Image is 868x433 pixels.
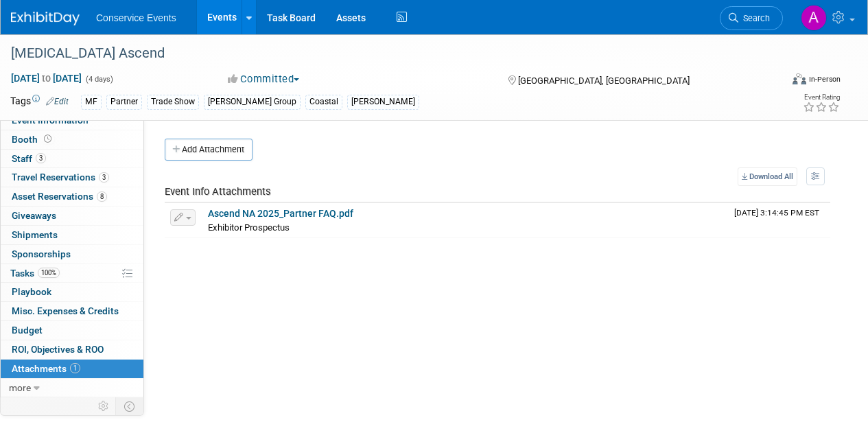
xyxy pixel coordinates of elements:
[518,75,690,86] span: [GEOGRAPHIC_DATA], [GEOGRAPHIC_DATA]
[70,363,80,373] span: 1
[729,203,830,237] td: Upload Timestamp
[92,397,116,415] td: Personalize Event Tab Strip
[116,397,144,415] td: Toggle Event Tabs
[734,208,819,218] span: Upload Timestamp
[1,245,143,264] a: Sponsorships
[1,321,143,340] a: Budget
[347,95,419,109] div: [PERSON_NAME]
[106,95,142,109] div: Partner
[208,222,290,233] span: Exhibitor Prospectus
[6,41,770,66] div: [MEDICAL_DATA] Ascend
[1,360,143,378] a: Attachments1
[81,95,102,109] div: MF
[36,153,46,163] span: 3
[305,95,342,109] div: Coastal
[720,6,783,30] a: Search
[738,13,770,23] span: Search
[12,286,51,297] span: Playbook
[223,72,305,86] button: Committed
[46,97,69,106] a: Edit
[165,139,253,161] button: Add Attachment
[11,12,80,25] img: ExhibitDay
[41,134,54,144] span: Booth not reserved yet
[12,229,58,240] span: Shipments
[10,94,69,110] td: Tags
[10,72,82,84] span: [DATE] [DATE]
[1,130,143,149] a: Booth
[738,167,797,186] a: Download All
[1,226,143,244] a: Shipments
[38,268,60,278] span: 100%
[803,94,840,101] div: Event Rating
[801,5,827,31] img: Amanda Terrano
[12,172,109,183] span: Travel Reservations
[12,191,107,202] span: Asset Reservations
[1,150,143,168] a: Staff3
[12,305,119,316] span: Misc. Expenses & Credits
[12,248,71,259] span: Sponsorships
[1,340,143,359] a: ROI, Objectives & ROO
[793,73,806,84] img: Format-Inperson.png
[1,264,143,283] a: Tasks100%
[719,71,841,92] div: Event Format
[97,191,107,202] span: 8
[12,153,46,164] span: Staff
[12,344,104,355] span: ROI, Objectives & ROO
[204,95,301,109] div: [PERSON_NAME] Group
[96,12,176,23] span: Conservice Events
[40,73,53,84] span: to
[12,134,54,145] span: Booth
[12,325,43,336] span: Budget
[84,75,113,84] span: (4 days)
[12,363,80,374] span: Attachments
[1,207,143,225] a: Giveaways
[1,168,143,187] a: Travel Reservations3
[1,379,143,397] a: more
[208,208,353,219] a: Ascend NA 2025_Partner FAQ.pdf
[1,187,143,206] a: Asset Reservations8
[10,268,60,279] span: Tasks
[1,302,143,320] a: Misc. Expenses & Credits
[808,74,841,84] div: In-Person
[9,382,31,393] span: more
[165,185,271,198] span: Event Info Attachments
[12,210,56,221] span: Giveaways
[147,95,199,109] div: Trade Show
[99,172,109,183] span: 3
[1,283,143,301] a: Playbook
